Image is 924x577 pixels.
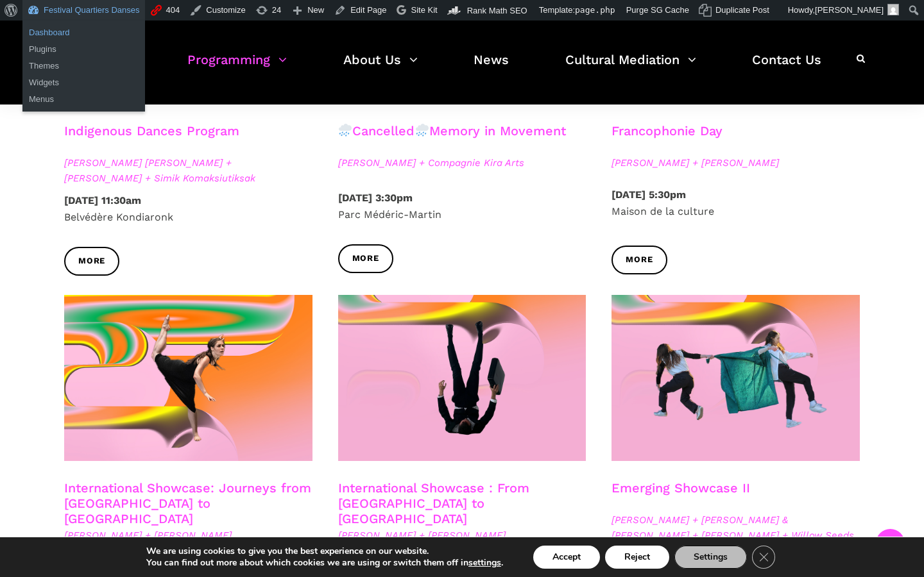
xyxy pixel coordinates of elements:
[64,123,239,138] a: Indigenous Dances Program
[22,58,145,74] a: Themes
[565,49,696,87] a: Cultural Mediation
[612,246,667,274] a: More
[612,155,860,171] span: [PERSON_NAME] + [PERSON_NAME]
[752,49,821,87] a: Contact Us
[612,512,860,543] span: [PERSON_NAME] + [PERSON_NAME] & [PERSON_NAME] + [PERSON_NAME] + Willow Seeds
[752,546,775,569] button: Close GDPR Cookie Banner
[467,6,527,15] span: Rank Math SEO
[815,5,884,15] span: [PERSON_NAME]
[474,49,509,87] a: News
[612,187,860,219] p: Maison de la culture
[575,5,615,15] span: page.php
[338,123,567,138] a: CancelledMemory in Movement
[411,5,438,15] span: Site Kit
[338,155,586,171] span: [PERSON_NAME] + Compagnie Kira Arts
[146,546,503,557] p: We are using cookies to give you the best experience on our website.
[64,247,119,276] a: More
[343,49,418,87] a: About Us
[22,21,145,62] ul: Festival Quartiers Danses
[338,244,393,273] a: More
[674,546,747,569] button: Settings
[612,188,686,201] strong: [DATE] 5:30pm
[22,91,145,108] a: Menus
[22,74,145,91] a: Widgets
[64,192,312,225] p: Belvédère Kondiaronk
[612,480,750,496] a: Emerging Showcase II
[78,255,105,268] span: More
[352,252,379,265] span: More
[612,123,723,138] a: Francophonie Day
[416,124,429,137] img: 🌧️
[64,194,141,206] strong: [DATE] 11:30am
[64,480,312,526] h3: International Showcase: Journeys from [GEOGRAPHIC_DATA] to [GEOGRAPHIC_DATA]
[338,190,586,222] p: Parc Médéric-Martin
[22,24,145,41] a: Dashboard
[338,192,413,204] strong: [DATE] 3:30pm
[468,557,501,569] button: settings
[338,528,586,543] span: [PERSON_NAME] + [PERSON_NAME]
[64,528,312,543] span: [PERSON_NAME] + [PERSON_NAME]
[187,49,287,87] a: Programming
[22,54,145,112] ul: Festival Quartiers Danses
[22,41,145,58] a: Plugins
[533,546,600,569] button: Accept
[338,480,529,526] a: International Showcase : From [GEOGRAPHIC_DATA] to [GEOGRAPHIC_DATA]
[605,546,669,569] button: Reject
[64,155,312,186] span: [PERSON_NAME] [PERSON_NAME] + [PERSON_NAME] + Simik Komaksiutiksak
[339,124,352,137] img: 🌧️
[146,557,503,569] p: You can find out more about which cookies we are using or switch them off in .
[626,253,653,267] span: More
